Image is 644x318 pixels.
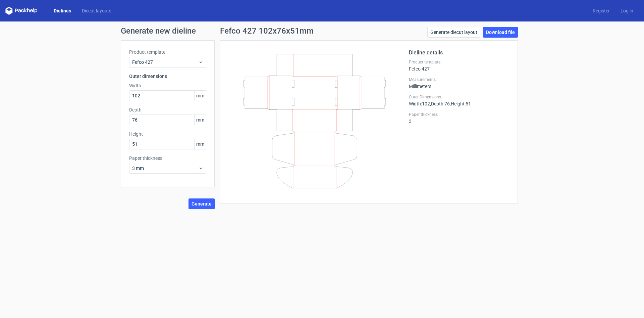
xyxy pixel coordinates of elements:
[409,112,509,117] label: Paper thickness
[409,94,509,100] label: Outer Dimensions
[76,7,117,14] a: Diecut layouts
[132,165,198,172] span: 3 mm
[409,49,509,57] h2: Dieline details
[129,49,206,55] label: Product template
[409,59,509,72] div: Fefco 427
[129,155,206,162] label: Paper thickness
[409,77,509,89] div: Millimeters
[194,91,206,101] span: mm
[129,82,206,89] label: Width
[409,112,509,124] div: 3
[587,7,615,14] a: Register
[192,201,212,206] span: Generate
[129,106,206,113] label: Depth
[129,73,206,80] h3: Outer dimensions
[48,7,76,14] a: Dielines
[450,101,471,106] span: , Height : 51
[220,27,314,35] h1: Fefco 427 102x76x51mm
[129,131,206,137] label: Height
[189,198,215,209] button: Generate
[121,27,523,35] h1: Generate new dieline
[409,77,509,82] label: Measurements
[409,59,509,65] label: Product template
[132,59,198,65] span: Fefco 427
[483,27,518,38] a: Download file
[430,101,450,106] span: , Depth : 76
[427,27,480,38] a: Generate diecut layout
[615,7,639,14] a: Log in
[409,101,430,106] span: Width : 102
[194,115,206,125] span: mm
[194,139,206,149] span: mm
